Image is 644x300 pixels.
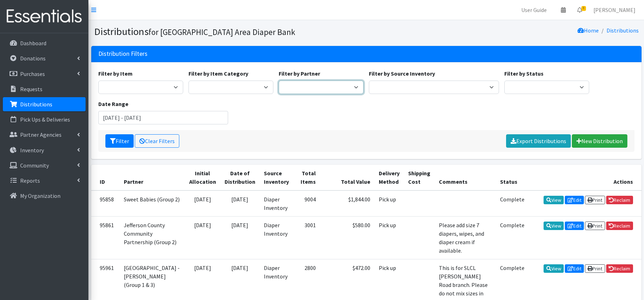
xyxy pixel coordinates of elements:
[260,165,293,190] th: Source Inventory
[506,134,571,148] a: Export Distributions
[293,216,320,259] td: 3001
[220,216,260,259] td: [DATE]
[375,190,404,217] td: Pick up
[98,111,228,124] input: January 1, 2011 - December 31, 2011
[375,165,404,190] th: Delivery Method
[435,165,496,190] th: Comments
[544,222,564,230] a: View
[149,27,295,37] small: for [GEOGRAPHIC_DATA] Area Diaper Bank
[20,70,45,77] p: Purchases
[504,69,544,78] label: Filter by Status
[585,264,605,273] a: Print
[3,82,86,96] a: Requests
[565,264,584,273] a: Edit
[578,27,599,34] a: Home
[185,216,220,259] td: [DATE]
[544,196,564,204] a: View
[188,69,248,78] label: Filter by Item Category
[91,216,120,259] td: 95861
[135,134,179,148] a: Clear Filters
[20,55,46,62] p: Donations
[20,101,52,108] p: Distributions
[607,27,639,34] a: Distributions
[185,165,220,190] th: Initial Allocation
[3,112,86,127] a: Pick Ups & Deliveries
[120,216,185,259] td: Jefferson County Community Partnership (Group 2)
[220,190,260,217] td: [DATE]
[320,216,375,259] td: $580.00
[320,190,375,217] td: $1,844.00
[435,216,496,259] td: Please add size 7 diapers, wipes, and diaper cream if available.
[120,190,185,217] td: Sweet Babies (Group 2)
[375,216,404,259] td: Pick up
[565,222,584,230] a: Edit
[293,165,320,190] th: Total Items
[496,165,529,190] th: Status
[496,190,529,217] td: Complete
[98,100,128,108] label: Date Range
[220,165,260,190] th: Date of Distribution
[581,6,586,11] span: 8
[606,222,633,230] a: Reclaim
[588,3,641,17] a: [PERSON_NAME]
[20,147,44,154] p: Inventory
[496,216,529,259] td: Complete
[606,264,633,273] a: Reclaim
[516,3,552,17] a: User Guide
[20,40,46,47] p: Dashboard
[98,69,133,78] label: Filter by Item
[565,196,584,204] a: Edit
[3,143,86,157] a: Inventory
[606,196,633,204] a: Reclaim
[20,192,60,199] p: My Organization
[320,165,375,190] th: Total Value
[20,131,62,138] p: Partner Agencies
[293,190,320,217] td: 9004
[260,190,293,217] td: Diaper Inventory
[3,128,86,142] a: Partner Agencies
[3,5,86,28] img: HumanEssentials
[3,67,86,81] a: Purchases
[572,134,627,148] a: New Distribution
[20,162,49,169] p: Community
[585,196,605,204] a: Print
[585,222,605,230] a: Print
[260,216,293,259] td: Diaper Inventory
[20,86,42,93] p: Requests
[3,36,86,50] a: Dashboard
[3,97,86,111] a: Distributions
[3,189,86,203] a: My Organization
[572,3,588,17] a: 8
[105,134,134,148] button: Filter
[120,165,185,190] th: Partner
[404,165,435,190] th: Shipping Cost
[544,264,564,273] a: View
[369,69,435,78] label: Filter by Source Inventory
[3,51,86,65] a: Donations
[20,177,40,184] p: Reports
[185,190,220,217] td: [DATE]
[91,190,120,217] td: 95858
[3,173,86,188] a: Reports
[98,50,147,58] h3: Distribution Filters
[279,69,320,78] label: Filter by Partner
[529,165,642,190] th: Actions
[91,165,120,190] th: ID
[20,116,70,123] p: Pick Ups & Deliveries
[3,158,86,172] a: Community
[94,25,364,38] h1: Distributions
